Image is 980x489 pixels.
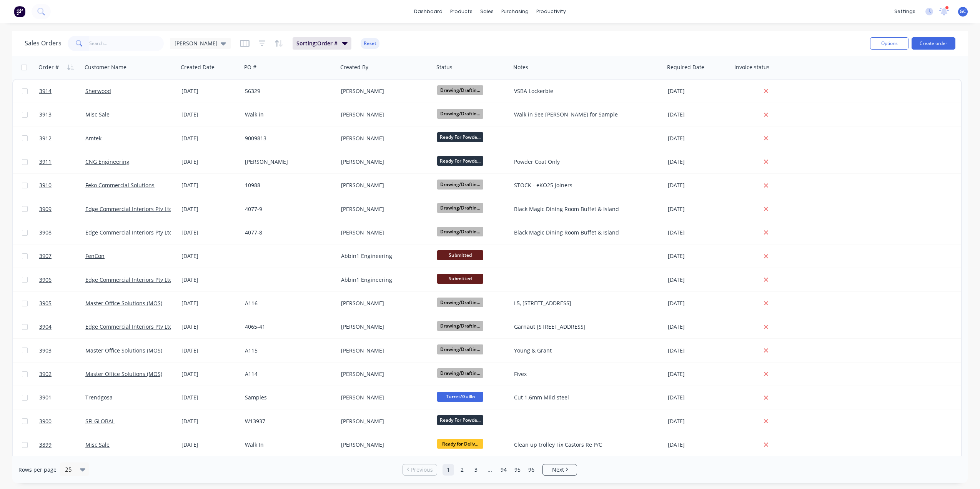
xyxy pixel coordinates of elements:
[89,36,164,51] input: Search...
[668,229,729,236] div: [DATE]
[85,205,173,213] a: Edge Commercial Interiors Pty Ltd
[437,321,483,331] span: Drawing/Draftin...
[514,370,654,378] div: Fivex
[181,394,239,401] div: [DATE]
[85,276,173,283] a: Edge Commercial Interiors Pty Ltd
[175,39,218,47] span: [PERSON_NAME]
[437,132,483,142] span: Ready For Powde...
[39,252,52,260] span: 3907
[668,276,729,284] div: [DATE]
[668,205,729,213] div: [DATE]
[526,464,537,476] a: Page 96
[181,111,239,118] div: [DATE]
[39,315,85,338] a: 3904
[181,417,239,425] div: [DATE]
[39,87,52,95] span: 3914
[668,323,729,331] div: [DATE]
[668,299,729,307] div: [DATE]
[181,252,239,260] div: [DATE]
[668,394,729,401] div: [DATE]
[85,87,111,95] a: Sherwood
[39,339,85,362] a: 3903
[668,135,729,142] div: [DATE]
[514,181,654,189] div: STOCK - eKO25 Joiners
[514,111,654,118] div: Walk in See [PERSON_NAME] for Sample
[514,229,654,236] div: Black Magic Dining Room Buffet & Island
[341,229,426,236] div: [PERSON_NAME]
[39,127,85,150] a: 3912
[341,276,426,284] div: Abbin1 Engineering
[484,464,496,476] a: Jump forward
[39,150,85,173] a: 3911
[514,441,654,449] div: Clean up trolley Fix Castors Re P/C
[514,87,654,95] div: VSBA Lockerbie
[245,135,330,142] div: 9009813
[85,111,110,118] a: Misc Sale
[399,464,580,476] ul: Pagination
[85,299,162,307] a: Master Office Solutions (MOS)
[410,6,446,17] a: dashboard
[39,292,85,315] a: 3905
[181,323,239,331] div: [DATE]
[245,394,330,401] div: Samples
[960,8,966,15] span: GC
[85,135,101,142] a: Amtek
[39,205,52,213] span: 3909
[39,433,85,456] a: 3899
[543,466,577,474] a: Next page
[245,370,330,378] div: A114
[870,37,908,50] button: Options
[85,63,126,71] div: Customer Name
[341,370,426,378] div: [PERSON_NAME]
[181,158,239,166] div: [DATE]
[181,181,239,189] div: [DATE]
[181,135,239,142] div: [DATE]
[293,37,351,50] button: Sorting:Order #
[514,347,654,354] div: Young & Grant
[514,158,654,166] div: Powder Coat Only
[341,299,426,307] div: [PERSON_NAME]
[245,417,330,425] div: W13937
[668,417,729,425] div: [DATE]
[85,347,162,354] a: Master Office Solutions (MOS)
[39,276,52,284] span: 3906
[14,6,25,17] img: Factory
[245,229,330,236] div: 4077-8
[181,276,239,284] div: [DATE]
[668,370,729,378] div: [DATE]
[437,298,483,307] span: Drawing/Draftin...
[245,323,330,331] div: 4065-41
[512,464,523,476] a: Page 95
[341,111,426,118] div: [PERSON_NAME]
[85,394,113,401] a: Trendgosa
[39,244,85,268] a: 3907
[341,181,426,189] div: [PERSON_NAME]
[181,370,239,378] div: [DATE]
[341,252,426,260] div: Abbin1 Engineering
[18,466,57,474] span: Rows per page
[437,180,483,189] span: Drawing/Draftin...
[437,392,483,401] span: Turret/Guillo
[514,394,654,401] div: Cut 1.6mm Mild steel
[39,363,85,386] a: 3902
[245,441,330,449] div: Walk In
[39,221,85,244] a: 3908
[476,6,497,17] div: sales
[39,111,52,118] span: 3913
[668,87,729,95] div: [DATE]
[668,158,729,166] div: [DATE]
[437,227,483,236] span: Drawing/Draftin...
[85,252,105,259] a: FenCon
[39,299,52,307] span: 3905
[244,63,256,71] div: PO #
[245,158,330,166] div: [PERSON_NAME]
[39,135,52,142] span: 3912
[403,466,437,474] a: Previous page
[443,464,454,476] a: Page 1 is your current page
[39,198,85,221] a: 3909
[498,464,509,476] a: Page 94
[39,229,52,236] span: 3908
[39,410,85,433] a: 3900
[437,250,483,260] span: Submitted
[446,6,476,17] div: products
